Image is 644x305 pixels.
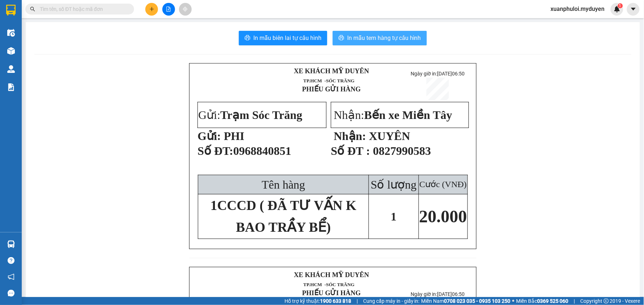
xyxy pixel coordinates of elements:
img: icon-new-feature [614,6,620,12]
span: 06:50 [452,71,465,77]
strong: PHIẾU GỬI HÀNG [302,289,361,297]
span: plus [149,7,154,12]
span: notification [8,273,14,280]
span: file-add [166,7,171,12]
strong: 0708 023 035 - 0935 103 250 [444,298,511,304]
span: XUYÊN [369,129,410,143]
span: copyright [604,298,609,304]
span: TP.HCM -SÓC TRĂNG [303,282,354,287]
span: 1CCCD ( ĐÃ TƯ VẤN K BAO TRẦY BỂ) [211,198,357,235]
span: Cước (VNĐ) [419,180,467,189]
img: warehouse-icon [7,29,15,37]
span: Hỗ trợ kỹ thuật: [284,297,351,305]
span: ⚪️ [512,300,515,302]
span: 06:50 [452,291,465,297]
p: Ngày giờ in: [406,291,470,297]
button: printerIn mẫu tem hàng tự cấu hình [333,31,427,45]
span: VP gửi: [6,50,56,65]
strong: Nhận: [334,129,366,143]
span: PHI [224,129,245,143]
span: 1 [391,210,397,223]
span: 1 [619,3,622,8]
strong: PHIẾU GỬI HÀNG [302,85,361,93]
span: Bến xe Miền Tây [364,108,452,121]
img: warehouse-icon [7,47,15,55]
strong: Số ĐT : [331,144,370,157]
strong: XE KHÁCH MỸ DUYÊN [294,271,369,279]
span: 0827990583 [373,144,431,157]
button: file-add [162,3,175,16]
span: Cung cấp máy in - giấy in: [363,297,420,305]
strong: XE KHÁCH MỸ DUYÊN [38,4,87,20]
button: caret-down [627,3,640,16]
span: | [574,297,575,305]
span: xuanphuloi.myduyen [545,4,611,13]
span: Miền Bắc [516,297,569,305]
span: question-circle [8,257,14,264]
span: printer [245,35,250,42]
span: 0968840851 [233,144,291,157]
strong: PHIẾU GỬI HÀNG [33,30,92,38]
input: Tìm tên, số ĐT hoặc mã đơn [40,5,125,13]
sup: 1 [618,3,623,8]
button: printerIn mẫu biên lai tự cấu hình [239,31,327,45]
span: 20.000 [419,207,467,226]
p: Ngày giờ in: [95,24,126,38]
span: caret-down [630,6,637,12]
span: [DATE] [437,71,465,77]
span: Nhận: [334,108,452,121]
span: VP nhận: [66,50,113,65]
button: aim [179,3,192,16]
img: logo-vxr [6,5,16,16]
span: | [357,297,358,305]
p: Ngày giờ in: [406,71,470,77]
span: Miền Nam [421,297,511,305]
img: warehouse-icon [7,65,15,73]
span: Tên hàng [262,178,305,191]
span: printer [338,35,344,42]
strong: XE KHÁCH MỸ DUYÊN [294,67,369,75]
span: [DATE] [437,291,465,297]
strong: 1900 633 818 [320,298,351,304]
img: warehouse-icon [7,240,15,248]
span: Trạm Sóc Trăng [6,50,56,65]
span: [DATE] [95,31,126,38]
span: Gửi: [198,108,302,121]
span: search [30,7,35,12]
span: message [8,290,14,297]
strong: 0369 525 060 [537,298,569,304]
strong: Gửi: [198,129,221,143]
span: Số lượng [371,178,417,191]
img: solution-icon [7,83,15,91]
span: In mẫu biên lai tự cấu hình [253,33,321,42]
span: aim [183,7,188,12]
span: Trạm Sóc Trăng [220,108,302,121]
span: TP.HCM -SÓC TRĂNG [34,23,86,28]
span: TP.HCM -SÓC TRĂNG [303,78,354,83]
span: Số ĐT: [198,144,233,157]
span: In mẫu tem hàng tự cấu hình [347,33,421,42]
button: plus [145,3,158,16]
